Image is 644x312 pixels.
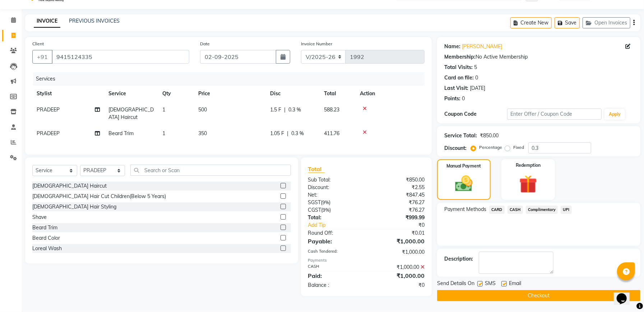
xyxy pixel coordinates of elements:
a: INVOICE [34,15,60,28]
span: Total [308,165,325,173]
div: [DATE] [470,84,485,92]
span: SGST [308,199,321,206]
div: Service Total: [444,132,477,139]
div: Services [33,72,430,86]
div: Cash Tendered: [303,248,366,256]
span: 1.5 F [270,106,281,114]
div: ₹0 [377,221,430,229]
div: Shave [32,214,47,221]
div: Total Visits: [444,64,473,71]
div: ₹1,000.00 [366,237,430,246]
span: 500 [198,106,207,113]
span: PRADEEP [37,106,60,113]
div: [DEMOGRAPHIC_DATA] Haircut [32,182,107,190]
div: 0 [475,74,478,82]
span: 0.3 % [288,106,301,114]
div: Beard Trim [32,224,57,231]
span: [DEMOGRAPHIC_DATA] Haircut [108,106,154,120]
label: Manual Payment [446,163,481,169]
div: ₹0 [366,281,430,289]
input: Search by Name/Mobile/Email/Code [52,50,189,64]
div: Card on file: [444,74,474,82]
div: Discount: [444,144,467,152]
span: 588.23 [324,106,339,113]
div: Loreal Wash [32,245,62,252]
span: Complimentary [526,206,558,214]
div: Description: [444,255,473,263]
button: +91 [32,50,52,64]
iframe: chat widget [614,283,637,305]
span: 0.3 % [291,130,304,137]
span: CGST [308,207,321,213]
label: Client [32,41,44,47]
span: | [284,106,286,114]
span: 9% [323,199,329,205]
label: Redemption [516,162,541,169]
div: Coupon Code [444,110,507,118]
th: Service [104,86,158,102]
div: ₹76.27 [366,206,430,214]
div: Beard Color [32,234,60,242]
a: PREVIOUS INVOICES [69,18,120,24]
div: Total: [303,214,366,221]
div: ₹1,000.00 [366,263,430,271]
span: UPI [561,206,572,214]
div: Sub Total: [303,176,366,184]
div: Membership: [444,53,476,61]
span: 350 [198,130,207,137]
span: SMS [485,280,496,289]
div: Last Visit: [444,84,468,92]
button: Open Invoices [583,17,630,28]
th: Action [356,86,425,102]
div: Name: [444,43,460,50]
div: 0 [462,95,465,102]
span: Payment Methods [444,206,486,213]
div: Paid: [303,271,366,280]
div: Round Off: [303,229,366,237]
button: Save [555,17,580,28]
input: Search or Scan [130,165,291,176]
label: Percentage [479,144,502,151]
div: ₹850.00 [366,176,430,184]
button: Create New [510,17,552,28]
div: Net: [303,191,366,199]
th: Total [320,86,356,102]
label: Date [200,41,210,47]
span: 1 [162,130,165,137]
img: _gift.svg [514,173,543,196]
span: 9% [323,207,330,213]
div: No Active Membership [444,53,633,61]
div: Points: [444,95,460,102]
span: Email [509,280,521,289]
div: ₹1,000.00 [366,271,430,280]
div: Discount: [303,184,366,191]
th: Price [194,86,266,102]
div: 5 [474,64,477,71]
label: Fixed [513,144,524,151]
th: Stylist [32,86,104,102]
a: [PERSON_NAME] [462,43,502,50]
span: 1.05 F [270,130,284,137]
div: ₹850.00 [480,132,499,139]
div: ( ) [303,206,366,214]
div: ( ) [303,199,366,206]
div: CASH [303,263,366,271]
th: Disc [266,86,320,102]
span: Beard Trim [108,130,134,137]
span: CARD [489,206,505,214]
img: _cash.svg [450,174,478,194]
span: PRADEEP [37,130,60,137]
div: ₹0.01 [366,229,430,237]
span: | [287,130,288,137]
span: 1 [162,106,165,113]
div: ₹847.45 [366,191,430,199]
div: ₹1,000.00 [366,248,430,256]
input: Enter Offer / Coupon Code [507,109,602,120]
div: Payments [308,257,425,263]
div: ₹76.27 [366,199,430,206]
span: 411.76 [324,130,339,137]
button: Checkout [437,290,640,301]
div: [DEMOGRAPHIC_DATA] Hair Cut Children(Below 5 Years) [32,193,166,200]
span: CASH [508,206,523,214]
div: ₹2.55 [366,184,430,191]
